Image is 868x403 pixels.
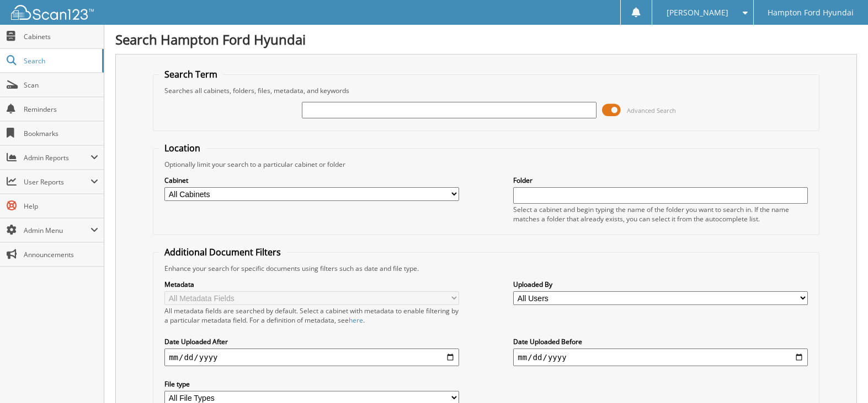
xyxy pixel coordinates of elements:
input: start [164,348,459,366]
span: [PERSON_NAME] [667,9,728,16]
label: Cabinet [164,176,459,185]
legend: Location [159,142,206,154]
label: Metadata [164,280,459,289]
legend: Search Term [159,68,223,80]
h1: Search Hampton Ford Hyundai [115,30,857,48]
span: Cabinets [24,32,98,41]
label: Folder [513,176,808,185]
span: User Reports [24,177,90,187]
a: here [349,315,363,325]
span: Help [24,201,98,211]
iframe: Chat Widget [813,350,868,403]
span: Admin Reports [24,153,90,162]
span: Advanced Search [627,106,676,115]
label: Date Uploaded After [164,337,459,346]
span: Reminders [24,105,98,114]
span: Announcements [24,250,98,259]
label: File type [164,379,459,389]
span: Scan [24,80,98,90]
div: All metadata fields are searched by default. Select a cabinet with metadata to enable filtering b... [164,306,459,325]
div: Select a cabinet and begin typing the name of the folder you want to search in. If the name match... [513,205,808,224]
div: Optionally limit your search to a particular cabinet or folder [159,160,813,169]
label: Uploaded By [513,280,808,289]
img: scan123-logo-white.svg [11,5,94,20]
label: Date Uploaded Before [513,337,808,346]
legend: Additional Document Filters [159,246,286,258]
div: Enhance your search for specific documents using filters such as date and file type. [159,264,813,273]
div: Searches all cabinets, folders, files, metadata, and keywords [159,86,813,95]
span: Search [24,56,97,66]
input: end [513,348,808,366]
span: Bookmarks [24,129,98,138]
span: Hampton Ford Hyundai [768,9,854,16]
span: Admin Menu [24,226,90,235]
